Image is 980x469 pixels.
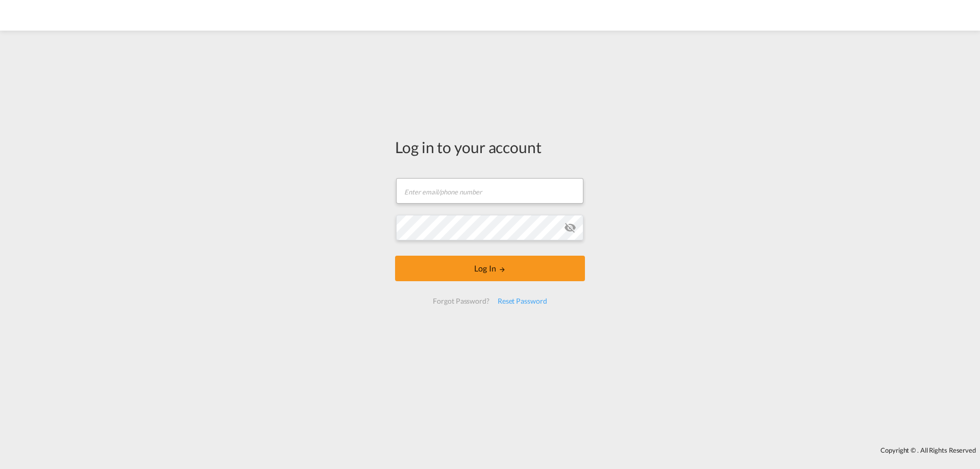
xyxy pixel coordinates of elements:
div: Log in to your account [395,136,585,158]
input: Enter email/phone number [396,178,583,204]
div: Reset Password [494,292,551,310]
div: Forgot Password? [429,292,493,310]
button: LOGIN [395,256,585,281]
md-icon: icon-eye-off [564,221,576,234]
